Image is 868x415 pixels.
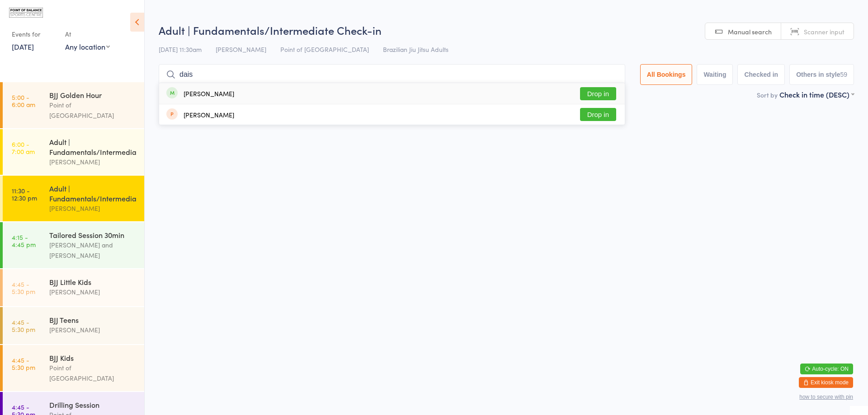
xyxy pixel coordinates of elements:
div: Adult | Fundamentals/Intermediate [49,137,137,157]
div: [PERSON_NAME] [49,157,137,167]
a: 4:15 -4:45 pmTailored Session 30min[PERSON_NAME] and [PERSON_NAME] [3,222,144,268]
div: Drilling Session [49,400,137,410]
a: 4:45 -5:30 pmBJJ Little Kids[PERSON_NAME] [3,269,144,306]
a: 4:45 -5:30 pmBJJ KidsPoint of [GEOGRAPHIC_DATA] [3,345,144,391]
img: Point of Balance Sports Centre [9,8,43,18]
div: At [65,27,110,42]
button: Drop in [580,108,616,121]
div: BJJ Little Kids [49,277,137,287]
div: [PERSON_NAME] and [PERSON_NAME] [49,240,137,261]
time: 4:15 - 4:45 pm [12,233,36,248]
time: 11:30 - 12:30 pm [12,187,37,201]
time: 5:00 - 6:00 am [12,93,35,108]
div: [PERSON_NAME] [49,325,137,335]
div: [PERSON_NAME] [49,287,137,297]
div: Any location [65,42,110,51]
time: 4:45 - 5:30 pm [12,280,35,295]
a: 5:00 -6:00 amBJJ Golden HourPoint of [GEOGRAPHIC_DATA] [3,82,144,128]
time: 6:00 - 7:00 am [12,140,35,155]
div: Point of [GEOGRAPHIC_DATA] [49,363,137,383]
time: 4:45 - 5:30 pm [12,356,35,371]
div: BJJ Golden Hour [49,90,137,100]
a: 4:45 -5:30 pmBJJ Teens[PERSON_NAME] [3,307,144,344]
a: 11:30 -12:30 pmAdult | Fundamentals/Intermediate[PERSON_NAME] [3,176,144,221]
div: [PERSON_NAME] [184,111,234,118]
a: 6:00 -7:00 amAdult | Fundamentals/Intermediate[PERSON_NAME] [3,129,144,175]
div: BJJ Teens [49,315,137,325]
button: Drop in [580,87,616,100]
div: BJJ Kids [49,353,137,363]
time: 4:45 - 5:30 pm [12,318,35,333]
div: Events for [12,27,56,42]
div: Point of [GEOGRAPHIC_DATA] [49,100,137,121]
a: [DATE] [12,42,34,51]
div: [PERSON_NAME] [184,90,234,97]
div: Tailored Session 30min [49,230,137,240]
div: Adult | Fundamentals/Intermediate [49,183,137,203]
div: [PERSON_NAME] [49,203,137,214]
